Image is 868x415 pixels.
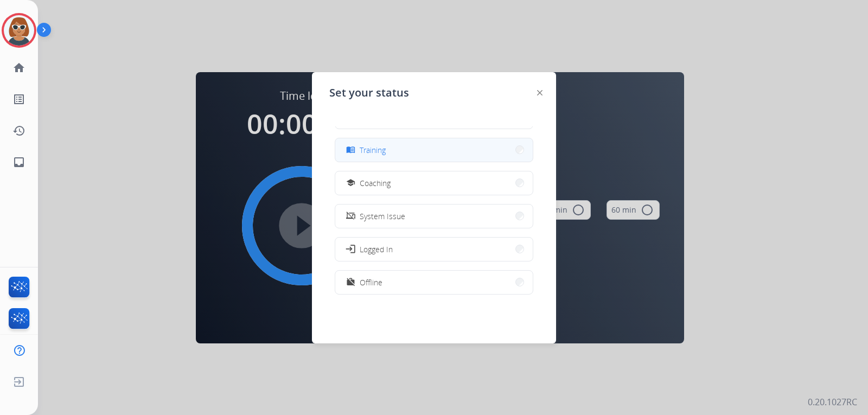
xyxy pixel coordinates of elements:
span: Logged In [360,244,393,255]
mat-icon: home [12,61,25,74]
mat-icon: phonelink_off [346,212,355,221]
span: Training [360,144,386,156]
mat-icon: menu_book [346,145,355,155]
button: Coaching [335,171,533,195]
button: Logged In [335,238,533,261]
mat-icon: login [345,244,356,254]
span: Offline [360,277,382,288]
mat-icon: school [346,178,355,188]
span: System Issue [360,210,405,222]
mat-icon: work_off [346,278,355,287]
button: System Issue [335,205,533,228]
span: Coaching [360,177,391,189]
mat-icon: inbox [12,156,25,169]
p: 0.20.1027RC [808,395,857,408]
img: close-button [537,90,542,95]
img: avatar [4,15,34,46]
button: Offline [335,271,533,294]
span: Set your status [329,85,409,100]
mat-icon: list_alt [12,93,25,106]
mat-icon: history [12,124,25,137]
button: Training [335,138,533,162]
